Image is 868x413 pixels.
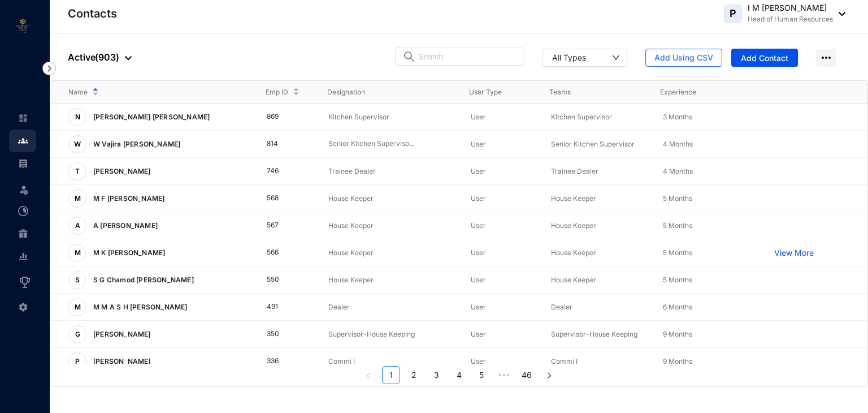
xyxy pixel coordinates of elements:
span: left [365,372,372,379]
img: time-attendance-unselected.8aad090b53826881fffb.svg [18,206,28,216]
span: User [471,194,486,203]
li: 1 [382,366,400,384]
td: 350 [249,321,311,348]
span: 9 Months [663,330,692,338]
td: 869 [249,104,311,131]
td: 336 [249,348,311,375]
span: User [471,140,486,148]
span: User [471,221,486,230]
p: Senior Kitchen Supervisor [551,139,644,150]
li: Contacts [9,130,36,152]
img: logo [11,14,34,39]
p: House Keeper [551,220,644,231]
td: 814 [249,131,311,158]
td: 567 [249,212,311,239]
p: M F [PERSON_NAME] [86,190,169,208]
span: Name [68,87,88,98]
p: Trainee Dealer [328,166,453,177]
button: Add Contact [731,49,798,67]
span: 4 Months [663,140,693,148]
span: A [75,222,80,229]
li: Gratuity [9,222,36,245]
span: N [75,114,80,121]
img: settings-unselected.1febfda315e6e19643a1.svg [18,302,28,312]
p: Head of Human Resources [748,14,833,25]
th: Designation [309,81,451,104]
td: 746 [249,158,311,185]
img: leave-unselected.2934df6273408c3f84d9.svg [18,184,29,195]
span: G [75,331,80,338]
img: dropdown-black.8e83cc76930a90b1a4fdb6d089b7bf3a.svg [833,12,845,16]
span: 5 Months [663,194,692,203]
p: [PERSON_NAME] [PERSON_NAME] [86,108,214,126]
li: 2 [405,366,423,384]
p: House Keeper [551,247,644,259]
span: P [730,8,736,19]
span: 4 Months [663,167,693,175]
p: Contacts [68,6,117,21]
p: House Keeper [328,247,453,259]
li: Time Attendance [9,200,36,222]
span: User [471,303,486,311]
img: payroll-unselected.b590312f920e76f0c668.svg [18,158,28,169]
p: Dealer [328,302,453,313]
p: House Keeper [551,193,644,204]
a: View More [774,247,819,259]
span: User [471,330,486,338]
button: Add Using CSV [645,49,722,67]
span: Add Contact [741,53,788,64]
button: left [359,366,377,384]
img: search.8ce656024d3affaeffe32e5b30621cb7.svg [402,51,416,62]
span: 5 Months [663,276,692,284]
p: [PERSON_NAME] [86,325,155,343]
a: 4 [450,367,467,384]
li: 4 [450,366,468,384]
p: [PERSON_NAME] [86,352,155,371]
span: User [471,167,486,175]
span: right [546,372,553,379]
span: User [471,276,486,284]
p: Kitchen Supervisor [328,111,453,123]
button: All Types [542,49,627,67]
input: Search [418,48,517,65]
li: Payroll [9,152,36,175]
li: 5 [472,366,491,384]
p: I M [PERSON_NAME] [748,2,833,14]
p: S G Chamod [PERSON_NAME] [86,271,198,289]
li: Reports [9,245,36,268]
p: M M A S H [PERSON_NAME] [86,298,192,316]
li: Home [9,107,36,130]
button: right [540,366,558,384]
li: Previous Page [359,366,377,384]
span: T [75,168,80,175]
td: 550 [249,266,311,294]
span: M [75,195,81,202]
img: report-unselected.e6a6b4230fc7da01f883.svg [18,251,28,261]
td: 568 [249,185,311,212]
p: House Keeper [328,274,453,286]
p: Commi I [551,356,644,367]
span: 5 Months [663,221,692,230]
td: 566 [249,239,311,266]
p: Commi I [328,356,453,367]
p: A [PERSON_NAME] [86,217,162,235]
a: 46 [518,367,535,384]
td: 491 [249,294,311,321]
span: User [471,248,486,257]
span: 9 Months [663,357,692,365]
img: dropdown-black.8e83cc76930a90b1a4fdb6d089b7bf3a.svg [125,56,132,60]
p: M K [PERSON_NAME] [86,244,170,262]
p: Active ( 903 ) [68,50,132,64]
p: Supervisor-House Keeping [328,329,453,340]
span: W [74,141,81,148]
p: House Keeper [328,193,453,204]
span: User [471,357,486,365]
th: Experience [642,81,753,104]
span: Add Using CSV [654,52,713,63]
span: down [612,54,620,62]
img: more-horizontal.eedb2faff8778e1aceccc67cc90ae3cb.svg [816,49,836,67]
a: 1 [383,367,400,384]
img: award_outlined.f30b2bda3bf6ea1bf3dd.svg [18,276,32,289]
img: gratuity-unselected.a8c340787eea3cf492d7.svg [18,229,28,239]
span: ••• [495,366,513,384]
